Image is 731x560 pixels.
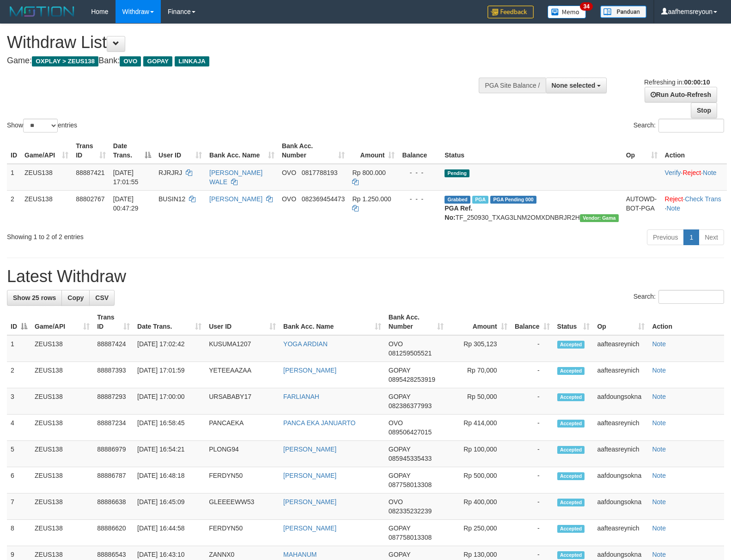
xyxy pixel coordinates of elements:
img: Feedback.jpg [487,6,534,18]
td: ZEUS138 [31,441,93,467]
span: OVO [389,419,403,427]
div: PGA Site Balance / [479,78,545,93]
img: panduan.png [600,6,646,18]
a: Note [666,205,680,212]
td: ZEUS138 [31,362,93,388]
span: Marked by aafsreyleap [472,196,488,204]
div: - - - [402,194,437,204]
span: Refreshing in: [644,78,710,86]
td: ZEUS138 [31,520,93,546]
span: Copy 0817788193 to clipboard [302,169,338,176]
a: Stop [691,102,717,118]
td: · · [661,190,727,226]
a: Previous [647,229,684,245]
td: ZEUS138 [31,467,93,494]
td: Rp 50,000 [447,388,511,415]
td: 88887424 [93,335,134,362]
span: Accepted [557,341,585,349]
span: Accepted [557,472,585,480]
a: Note [652,472,666,479]
td: Rp 305,123 [447,335,511,362]
td: - [511,520,554,546]
h1: Withdraw List [7,33,478,52]
td: 7 [7,494,31,520]
th: Op: activate to sort column ascending [593,309,648,335]
td: PANCAEKA [205,415,280,441]
label: Search: [634,290,724,304]
span: Copy 087758013308 to clipboard [389,481,432,488]
td: TF_250930_TXAG3LNM2OMXDNBRJR2H [441,190,622,226]
span: Pending [445,169,469,177]
a: [PERSON_NAME] [283,367,336,374]
span: OVO [120,56,141,66]
a: MAHANUM [283,551,317,558]
th: Game/API: activate to sort column ascending [31,309,93,335]
a: Note [652,419,666,427]
span: Accepted [557,525,585,533]
a: Note [652,498,666,506]
td: aafdoungsokna [593,494,648,520]
th: Bank Acc. Name: activate to sort column ascending [206,138,278,164]
th: ID [7,138,21,164]
input: Search: [658,290,724,304]
td: [DATE] 17:00:00 [134,388,205,415]
a: CSV [89,290,115,306]
td: - [511,362,554,388]
span: Grabbed [445,196,470,204]
span: [DATE] 00:47:29 [113,195,139,212]
td: FERDYN50 [205,467,280,494]
a: YOGA ARDIAN [283,340,328,348]
span: GOPAY [389,446,410,453]
th: User ID: activate to sort column ascending [155,138,206,164]
th: Game/API: activate to sort column ascending [21,138,72,164]
a: Note [652,446,666,453]
a: 1 [683,229,699,245]
span: Copy 085945335433 to clipboard [389,455,432,462]
td: 88886620 [93,520,134,546]
button: None selected [546,78,607,93]
td: 88886638 [93,494,134,520]
input: Search: [658,119,724,132]
td: 88887293 [93,388,134,415]
td: - [511,335,554,362]
td: URSABABY17 [205,388,280,415]
span: Copy 081259505521 to clipboard [389,349,432,357]
td: ZEUS138 [31,335,93,362]
a: [PERSON_NAME] [283,446,336,453]
a: Copy [61,290,90,306]
td: 2 [7,190,21,226]
td: [DATE] 16:54:21 [134,441,205,467]
a: Reject [682,169,701,176]
td: aafdoungsokna [593,467,648,494]
a: Check Trans [685,195,721,203]
td: Rp 250,000 [447,520,511,546]
td: 1 [7,164,21,191]
span: OXPLAY > ZEUS138 [32,56,98,66]
a: Note [652,367,666,374]
a: Note [652,393,666,400]
td: aafteasreynich [593,362,648,388]
td: 5 [7,441,31,467]
a: [PERSON_NAME] WALE [209,169,262,186]
a: Note [652,524,666,532]
td: Rp 70,000 [447,362,511,388]
span: CSV [95,294,109,301]
td: [DATE] 16:48:18 [134,467,205,494]
a: Note [703,169,717,176]
td: aafteasreynich [593,441,648,467]
td: GLEEEEWW53 [205,494,280,520]
td: ZEUS138 [21,190,72,226]
td: [DATE] 16:58:45 [134,415,205,441]
th: Balance [398,138,441,164]
td: 3 [7,388,31,415]
span: GOPAY [389,393,410,400]
th: Bank Acc. Number: activate to sort column ascending [385,309,448,335]
span: LINKAJA [175,56,209,66]
div: Showing 1 to 2 of 2 entries [7,229,298,241]
td: aafteasreynich [593,520,648,546]
td: [DATE] 16:45:09 [134,494,205,520]
th: Date Trans.: activate to sort column descending [110,138,155,164]
td: 88886787 [93,467,134,494]
label: Show entries [7,119,77,132]
td: 1 [7,335,31,362]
